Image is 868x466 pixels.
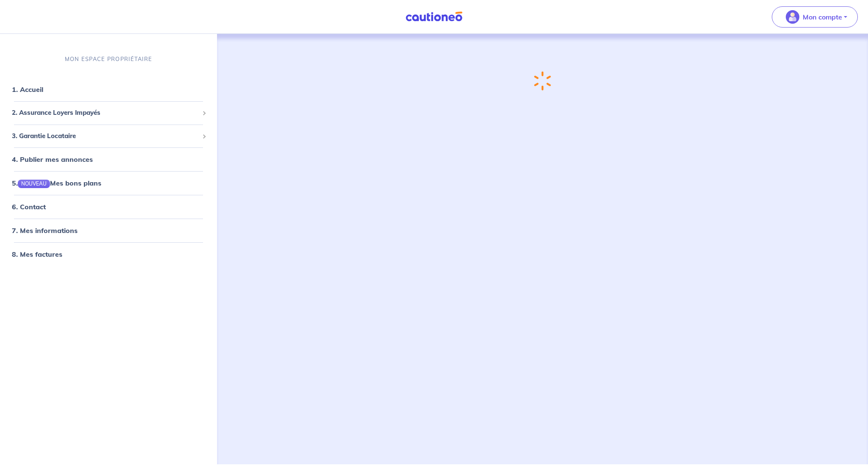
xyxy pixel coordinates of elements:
div: 5.NOUVEAUMes bons plans [3,175,214,191]
span: 2. Assurance Loyers Impayés [12,108,199,118]
div: 1. Accueil [3,81,214,98]
a: 8. Mes factures [12,250,62,258]
div: 3. Garantie Locataire [3,128,214,144]
a: 1. Accueil [12,85,43,94]
a: 5.NOUVEAUMes bons plans [12,179,101,187]
div: 6. Contact [3,198,214,215]
a: 4. Publier mes annonces [12,155,93,164]
span: 3. Garantie Locataire [12,131,199,141]
img: Cautioneo [402,11,466,22]
div: 2. Assurance Loyers Impayés [3,105,214,121]
a: 7. Mes informations [12,226,78,235]
a: 6. Contact [12,202,46,211]
button: illu_account_valid_menu.svgMon compte [772,6,858,28]
img: illu_account_valid_menu.svg [786,10,799,24]
div: 8. Mes factures [3,246,214,263]
p: Mon compte [803,12,842,22]
p: MON ESPACE PROPRIÉTAIRE [65,55,152,63]
div: 7. Mes informations [3,222,214,239]
div: 4. Publier mes annonces [3,151,214,168]
img: loading-spinner [534,71,551,91]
